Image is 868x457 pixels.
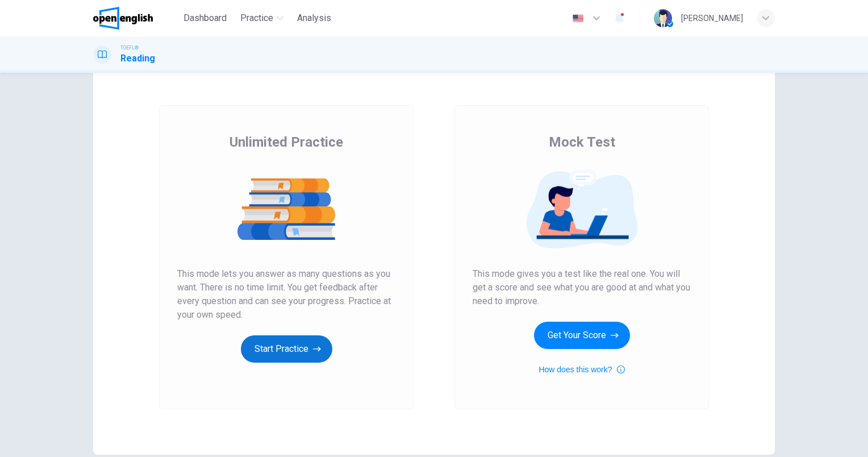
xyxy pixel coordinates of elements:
span: Dashboard [183,11,227,25]
h1: Reading [120,52,155,65]
button: Dashboard [179,8,231,28]
span: Mock Test [549,133,615,151]
span: This mode lets you answer as many questions as you want. There is no time limit. You get feedback... [177,267,395,322]
img: OpenEnglish logo [93,7,153,30]
span: Practice [240,11,273,25]
div: [PERSON_NAME] [681,11,743,25]
span: TOEFL® [120,44,139,52]
span: This mode gives you a test like the real one. You will get a score and see what you are good at a... [473,267,691,308]
img: en [571,14,585,23]
button: Practice [236,8,288,28]
button: Analysis [293,8,336,28]
a: OpenEnglish logo [93,7,179,30]
img: Profile picture [654,9,672,27]
span: Unlimited Practice [229,133,343,151]
button: Get Your Score [534,322,630,349]
button: Start Practice [241,335,332,363]
span: Analysis [297,11,331,25]
button: How does this work? [539,363,624,376]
